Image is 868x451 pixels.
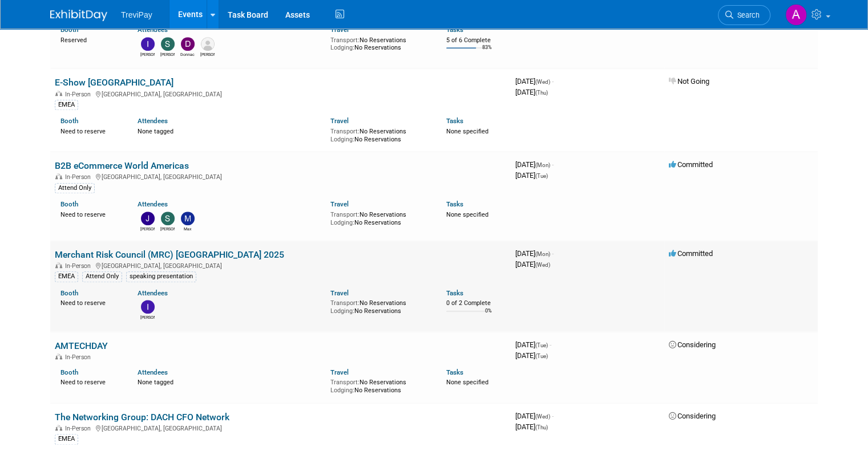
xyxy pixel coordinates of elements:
[55,173,62,179] img: In-Person Event
[181,212,195,225] img: Max Almerico
[515,422,548,431] span: [DATE]
[65,262,94,270] span: In-Person
[330,34,429,52] div: No Reservations No Reservations
[446,117,463,125] a: Tasks
[55,261,506,270] div: [GEOGRAPHIC_DATA], [GEOGRAPHIC_DATA]
[60,117,78,125] a: Booth
[55,91,62,96] img: In-Person Event
[60,200,78,208] a: Booth
[60,368,78,376] a: Booth
[55,340,108,351] a: AMTECHDAY
[330,299,360,307] span: Transport:
[446,299,506,307] div: 0 of 2 Complete
[138,289,168,297] a: Attendees
[669,249,713,258] span: Committed
[330,297,429,315] div: No Reservations No Reservations
[515,260,550,269] span: [DATE]
[733,11,760,19] span: Search
[60,297,120,307] div: Need to reserve
[82,271,122,282] div: Attend Only
[785,4,807,26] img: Alen Lovric
[55,423,506,432] div: [GEOGRAPHIC_DATA], [GEOGRAPHIC_DATA]
[126,271,196,282] div: speaking presentation
[535,413,550,420] span: (Wed)
[138,200,168,208] a: Attendees
[55,89,506,98] div: [GEOGRAPHIC_DATA], [GEOGRAPHIC_DATA]
[330,117,349,125] a: Travel
[515,412,554,420] span: [DATE]
[55,160,189,171] a: B2B eCommerce World Americas
[180,51,195,58] div: Donnachad Krüger
[160,51,175,58] div: Sara Ouhsine
[515,160,554,169] span: [DATE]
[65,425,94,432] span: In-Person
[138,26,168,34] a: Attendees
[330,379,360,386] span: Transport:
[55,271,78,282] div: EMEA
[535,251,550,257] span: (Mon)
[552,160,554,169] span: -
[550,340,551,349] span: -
[330,128,360,135] span: Transport:
[552,249,554,258] span: -
[60,289,78,297] a: Booth
[446,211,488,218] span: None specified
[330,44,354,51] span: Lodging:
[65,173,94,181] span: In-Person
[669,340,716,349] span: Considering
[138,368,168,376] a: Attendees
[535,353,548,359] span: (Tue)
[65,91,94,98] span: In-Person
[55,434,78,444] div: EMEA
[55,262,62,268] img: In-Person Event
[330,307,354,315] span: Lodging:
[161,37,175,51] img: Sara Ouhsine
[535,262,550,268] span: (Wed)
[330,36,360,44] span: Transport:
[160,225,175,232] div: Santiago de la Lama
[482,44,492,60] td: 83%
[60,26,78,34] a: Booth
[201,37,215,51] img: Martha Salinas
[60,34,120,44] div: Reserved
[552,77,554,86] span: -
[180,225,195,232] div: Max Almerico
[330,209,429,226] div: No Reservations No Reservations
[121,10,152,19] span: TreviPay
[535,162,550,168] span: (Mon)
[55,354,62,359] img: In-Person Event
[200,51,215,58] div: Martha Salinas
[515,351,548,360] span: [DATE]
[330,289,349,297] a: Travel
[55,172,506,181] div: [GEOGRAPHIC_DATA], [GEOGRAPHIC_DATA]
[330,376,429,394] div: No Reservations No Reservations
[55,425,62,430] img: In-Person Event
[330,200,349,208] a: Travel
[669,160,713,169] span: Committed
[138,125,322,136] div: None tagged
[50,10,107,21] img: ExhibitDay
[669,412,716,420] span: Considering
[55,183,95,193] div: Attend Only
[669,77,709,86] span: Not Going
[55,100,78,110] div: EMEA
[515,88,548,96] span: [DATE]
[330,125,429,143] div: No Reservations No Reservations
[446,368,463,376] a: Tasks
[65,354,94,361] span: In-Person
[330,387,354,394] span: Lodging:
[515,340,551,349] span: [DATE]
[515,171,548,180] span: [DATE]
[718,5,770,25] a: Search
[141,212,155,225] img: Jim Salerno
[60,209,120,219] div: Need to reserve
[330,26,349,34] a: Travel
[535,173,548,179] span: (Tue)
[535,342,548,348] span: (Tue)
[140,314,155,320] div: Inez Berkhof
[535,90,548,96] span: (Thu)
[446,128,488,135] span: None specified
[446,26,463,34] a: Tasks
[515,249,554,258] span: [DATE]
[446,36,506,44] div: 5 of 6 Complete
